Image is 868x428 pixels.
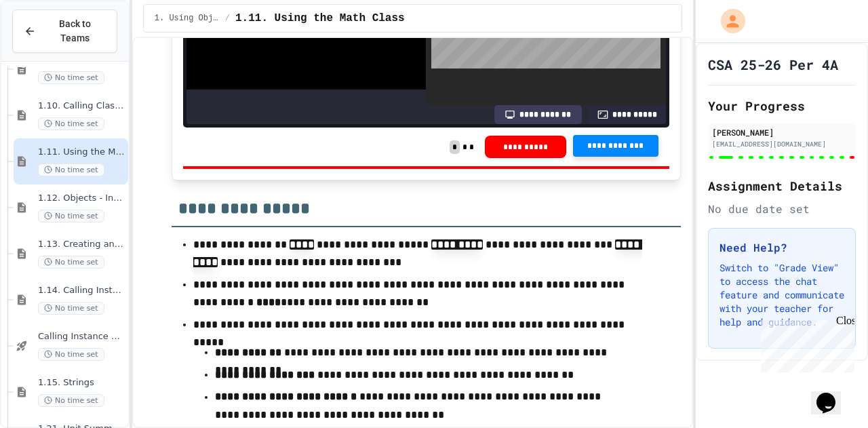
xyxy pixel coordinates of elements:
[38,302,104,315] span: No time set
[38,377,125,389] span: 1.15. Strings
[708,55,838,74] h1: CSA 25-26 Per 4A
[38,100,125,112] span: 1.10. Calling Class Methods
[38,210,104,222] span: No time set
[225,13,230,24] span: /
[44,17,106,45] span: Back to Teams
[708,201,856,217] div: No due date set
[38,163,104,176] span: No time set
[38,394,104,407] span: No time set
[38,71,104,84] span: No time set
[235,10,405,26] span: 1.11. Using the Math Class
[38,117,104,130] span: No time set
[719,261,844,329] p: Switch to "Grade View" to access the chat feature and communicate with your teacher for help and ...
[719,239,844,256] h3: Need Help?
[38,147,125,158] span: 1.11. Using the Math Class
[38,285,125,296] span: 1.14. Calling Instance Methods
[708,176,856,195] h2: Assignment Details
[712,139,852,149] div: [EMAIL_ADDRESS][DOMAIN_NAME]
[712,126,852,138] div: [PERSON_NAME]
[155,13,220,24] span: 1. Using Objects and Methods
[38,348,104,361] span: No time set
[5,5,94,86] div: Chat with us now!Close
[811,374,854,414] iframe: chat widget
[38,256,104,269] span: No time set
[38,193,125,204] span: 1.12. Objects - Instances of Classes
[707,5,749,37] div: My Account
[38,239,125,250] span: 1.13. Creating and Initializing Objects: Constructors
[12,9,117,53] button: Back to Teams
[755,315,854,372] iframe: chat widget
[708,96,856,115] h2: Your Progress
[38,331,125,343] span: Calling Instance Methods - Topic 1.14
